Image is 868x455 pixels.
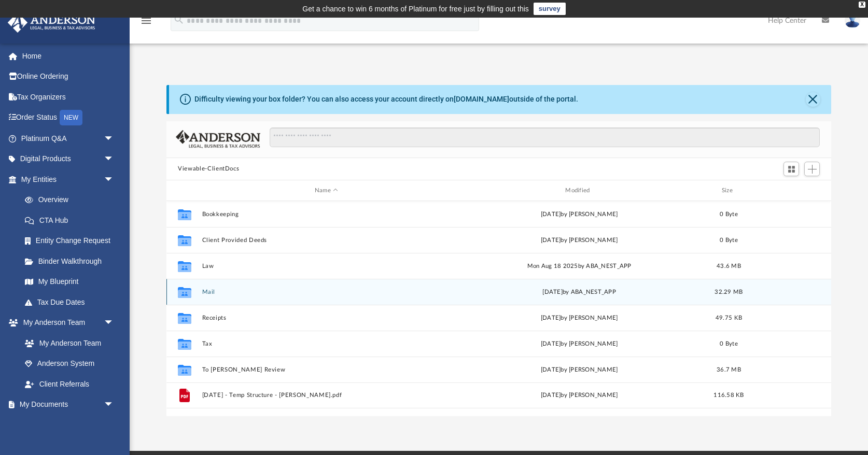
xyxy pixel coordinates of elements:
button: Switch to Grid View [783,162,799,176]
div: [DATE] by [PERSON_NAME] [455,365,704,375]
div: [DATE] by [PERSON_NAME] [455,236,704,245]
span: arrow_drop_down [104,312,124,334]
a: My Anderson Teamarrow_drop_down [7,312,124,333]
span: 116.58 KB [714,393,744,399]
a: My Blueprint [15,272,124,292]
div: [DATE] by [PERSON_NAME] [455,210,704,219]
button: Tax [202,340,451,347]
span: 43.6 MB [717,263,741,269]
a: survey [534,3,566,15]
button: Add [804,162,820,176]
div: id [171,186,197,195]
div: Name [202,186,451,195]
div: Get a chance to win 6 months of Platinum for free just by filling out this [302,3,529,15]
span: arrow_drop_down [104,169,124,190]
div: [DATE] by [PERSON_NAME] [455,391,704,401]
input: Search files and folders [270,127,820,147]
i: search [173,14,185,25]
a: Box [15,415,119,435]
div: close [859,2,865,8]
span: 0 Byte [720,211,738,217]
button: Bookkeeping [202,211,451,218]
img: Anderson Advisors Platinum Portal [5,12,99,33]
div: NEW [60,110,82,125]
div: Difficulty viewing your box folder? You can also access your account directly on outside of the p... [194,94,578,105]
a: Platinum Q&Aarrow_drop_down [7,128,130,149]
span: arrow_drop_down [104,128,124,149]
div: grid [166,201,831,416]
a: My Anderson Team [15,333,119,353]
div: id [754,186,827,195]
button: Client Provided Deeds [202,237,451,244]
a: CTA Hub [15,210,130,231]
a: menu [140,20,152,27]
a: Home [7,46,130,66]
a: Entity Change Request [15,231,130,251]
div: [DATE] by ABA_NEST_APP [455,288,704,297]
img: User Pic [845,13,860,28]
a: Binder Walkthrough [15,251,130,272]
a: Overview [15,190,130,210]
button: Mail [202,289,451,295]
a: Anderson System [15,353,124,374]
button: Viewable-ClientDocs [178,164,239,174]
button: Close [806,92,820,107]
a: Order StatusNEW [7,107,130,129]
a: Tax Due Dates [15,292,130,312]
button: [DATE] - Temp Structure - [PERSON_NAME].pdf [202,392,451,399]
button: To [PERSON_NAME] Review [202,366,451,373]
button: Law [202,263,451,269]
div: Size [708,186,750,195]
a: Client Referrals [15,374,124,394]
div: [DATE] by [PERSON_NAME] [455,339,704,349]
span: arrow_drop_down [104,149,124,170]
span: 32.29 MB [715,289,743,295]
span: 49.75 KB [716,315,742,321]
span: 0 Byte [720,237,738,243]
a: My Entitiesarrow_drop_down [7,169,130,190]
a: Digital Productsarrow_drop_down [7,149,130,169]
span: arrow_drop_down [104,394,124,416]
a: Tax Organizers [7,87,130,107]
div: Modified [455,186,704,195]
i: menu [140,15,152,27]
button: Receipts [202,315,451,321]
span: 0 Byte [720,341,738,347]
a: My Documentsarrow_drop_down [7,394,124,415]
div: [DATE] by [PERSON_NAME] [455,314,704,323]
a: [DOMAIN_NAME] [454,95,509,103]
span: 36.7 MB [717,367,741,373]
a: Online Ordering [7,66,130,87]
div: Mon Aug 18 2025 by ABA_NEST_APP [455,262,704,271]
